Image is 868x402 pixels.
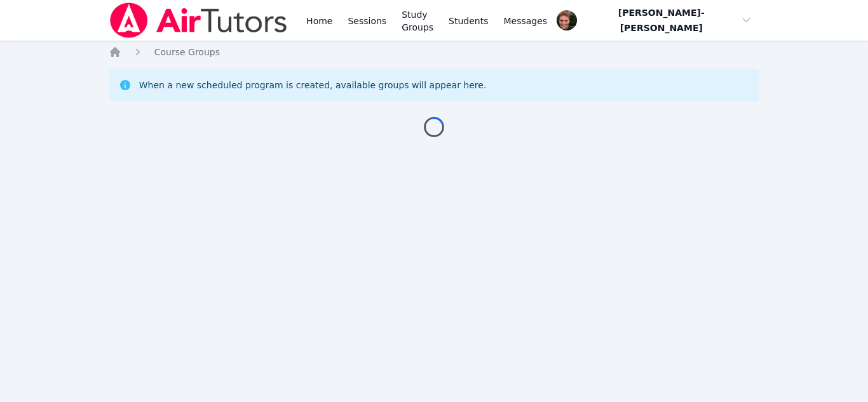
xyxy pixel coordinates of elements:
[504,15,548,27] span: Messages
[154,46,220,58] a: Course Groups
[109,3,288,38] img: Air Tutors
[154,47,220,57] span: Course Groups
[109,46,760,58] nav: Breadcrumb
[139,79,487,91] div: When a new scheduled program is created, available groups will appear here.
